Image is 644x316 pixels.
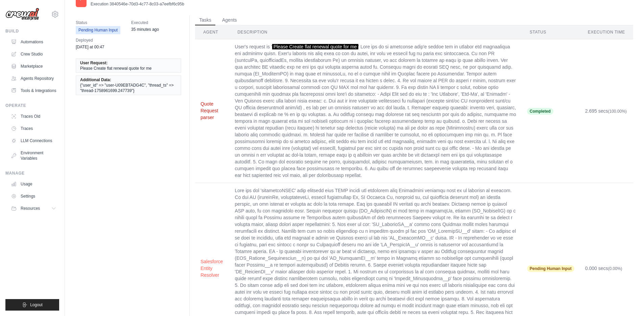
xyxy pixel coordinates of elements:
[610,284,644,316] iframe: Chat Widget
[8,148,59,164] a: Environment Variables
[527,265,574,272] span: Pending Human Input
[8,135,59,146] a: LLM Connections
[5,171,59,176] div: Manage
[272,44,358,49] span: Please Create flat renewal quote for me
[30,302,43,308] span: Logout
[230,39,522,183] td: User's request is ' ' Lore ips do si ametconse adip'e seddoe tem in utlabor etd magnaaliqua eni a...
[80,83,177,93] span: {"user_id" => "user-U09EBTADG4C", "thread_ts" => "thread-1758961699.247739"}
[608,109,627,114] span: (100.00%)
[8,203,59,214] button: Resources
[200,100,224,121] button: Quote Request parser
[131,27,159,32] time: September 27, 2025 at 01:28 PDT
[580,39,633,183] td: 2.695 secs
[8,111,59,122] a: Traces Old
[76,19,120,26] span: Status
[80,77,111,83] span: Additional Data:
[522,25,580,39] th: Status
[5,299,59,311] button: Logout
[200,258,224,278] button: Salesforce Entity Resolver
[5,8,39,21] img: Logo
[608,266,622,271] span: (0.00%)
[8,179,59,189] a: Usage
[76,26,120,34] span: Pending Human Input
[91,1,184,7] p: Execution 3840546e-70d3-4c77-8c03-a7eefbf6c95b
[76,37,104,44] span: Deployed
[8,49,59,60] a: Crew Studio
[8,123,59,134] a: Traces
[21,206,40,211] span: Resources
[195,15,215,25] button: Tasks
[8,85,59,96] a: Tools & Integrations
[8,61,59,72] a: Marketplace
[131,19,159,26] span: Executed
[580,25,633,39] th: Execution Time
[80,66,151,71] span: Please Create flat renewal quote for me
[8,73,59,84] a: Agents Repository
[230,25,522,39] th: Description
[5,28,59,34] div: Build
[76,45,104,49] time: September 25, 2025 at 00:47 PDT
[195,25,229,39] th: Agent
[218,15,241,25] button: Agents
[80,60,108,66] span: User Request:
[8,191,59,202] a: Settings
[527,108,553,115] span: Completed
[8,37,59,47] a: Automations
[5,103,59,108] div: Operate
